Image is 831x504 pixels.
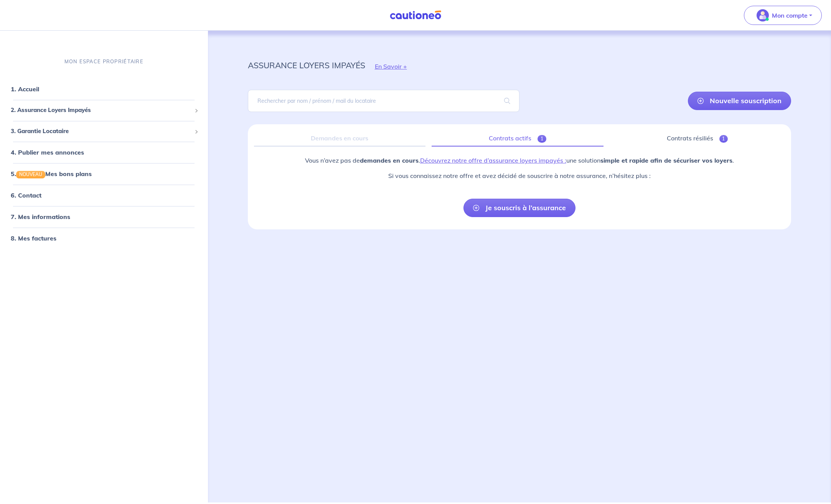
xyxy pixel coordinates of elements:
a: 4. Publier mes annonces [11,149,84,156]
a: Je souscris à l’assurance [463,199,575,217]
p: Mon compte [772,11,808,20]
p: Si vous connaissez notre offre et avez décidé de souscrire à notre assurance, n’hésitez plus : [305,171,734,180]
a: Contrats actifs1 [432,130,603,147]
span: 1 [719,135,728,143]
input: Rechercher par nom / prénom / mail du locataire [248,90,519,112]
span: search [495,90,519,112]
a: Découvrez notre offre d’assurance loyers impayés : [420,156,566,164]
a: 7. Mes informations [11,213,70,221]
strong: demandes en cours [360,156,419,164]
span: 3. Garantie Locataire [11,127,191,136]
div: 3. Garantie Locataire [3,124,205,139]
a: Nouvelle souscription [688,92,791,110]
a: Contrats résiliés1 [610,130,785,147]
div: 6. Contact [3,188,205,203]
a: 8. Mes factures [11,235,56,242]
p: MON ESPACE PROPRIÉTAIRE [64,58,143,65]
div: 8. Mes factures [3,231,205,246]
span: 1 [538,135,546,143]
button: illu_account_valid_menu.svgMon compte [744,6,822,25]
img: illu_account_valid_menu.svg [757,9,769,21]
img: Cautioneo [387,10,444,20]
div: 7. Mes informations [3,209,205,225]
a: 1. Accueil [11,86,39,93]
span: 2. Assurance Loyers Impayés [11,106,191,115]
div: 5.NOUVEAUMes bons plans [3,166,205,182]
a: 6. Contact [11,192,41,199]
div: 1. Accueil [3,82,205,97]
p: assurance loyers impayés [248,58,365,72]
p: Vous n’avez pas de . une solution . [305,156,734,165]
a: 5.NOUVEAUMes bons plans [11,170,92,178]
div: 2. Assurance Loyers Impayés [3,103,205,118]
button: En Savoir + [365,55,417,77]
strong: simple et rapide afin de sécuriser vos loyers [600,156,732,164]
div: 4. Publier mes annonces [3,145,205,160]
